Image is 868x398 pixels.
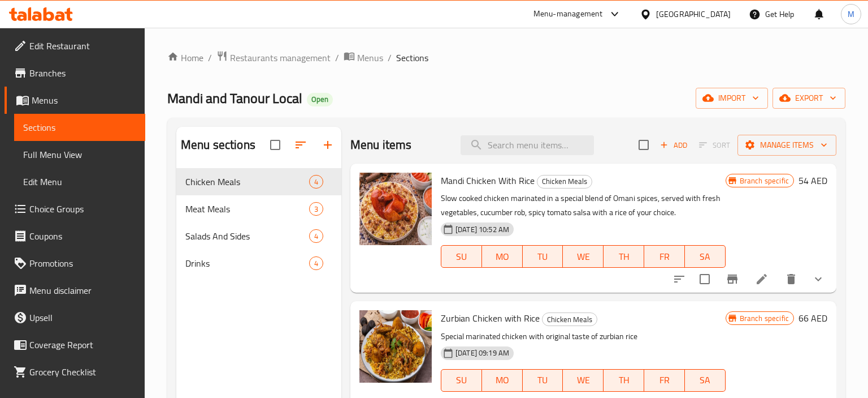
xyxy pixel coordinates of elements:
[487,249,518,265] span: MO
[533,7,603,21] div: Menu-management
[441,329,726,344] p: Special marinated chicken with original taste of zurbian rice
[735,176,793,186] span: Branch specific
[527,249,559,265] span: TU
[461,135,594,155] input: search
[649,249,680,265] span: FR
[798,173,827,189] h6: 54 AED
[567,372,599,388] span: WE
[523,369,563,392] button: TU
[542,313,597,326] div: Chicken Meals
[782,91,836,105] span: export
[644,245,685,268] button: FR
[482,245,523,268] button: MO
[14,114,145,141] a: Sections
[29,256,136,270] span: Promotions
[23,121,136,134] span: Sections
[287,131,314,159] span: Sort sections
[604,369,644,392] button: TH
[527,372,559,388] span: TU
[5,277,145,304] a: Menu disclaimer
[5,195,145,222] a: Choice Groups
[176,168,341,195] div: Chicken Meals4
[441,310,540,327] span: Zurbian Chicken with Rice
[719,266,746,293] button: Branch-specific-item
[167,51,203,65] a: Home
[344,50,383,65] a: Menus
[772,88,845,109] button: export
[310,258,323,269] span: 4
[388,51,392,65] li: /
[692,136,737,154] span: Select section first
[689,249,721,265] span: SA
[29,39,136,53] span: Edit Restaurant
[350,136,412,153] h2: Menu items
[644,369,685,392] button: FR
[482,369,523,392] button: MO
[693,267,717,291] span: Select to update
[604,245,644,268] button: TH
[755,272,769,286] a: Edit menu item
[176,222,341,250] div: Salads And Sides4
[537,175,592,189] div: Chicken Meals
[778,266,805,293] button: delete
[632,133,656,157] span: Select section
[656,8,731,20] div: [GEOGRAPHIC_DATA]
[685,245,726,268] button: SA
[735,313,793,324] span: Branch specific
[5,222,145,250] a: Coupons
[5,32,145,59] a: Edit Restaurant
[441,369,482,392] button: SU
[359,173,432,245] img: Mandi Chicken With Rice
[656,136,692,154] span: Add item
[167,50,845,65] nav: breadcrumb
[263,133,287,157] span: Select all sections
[29,229,136,243] span: Coupons
[523,245,563,268] button: TU
[487,372,518,388] span: MO
[309,175,323,189] div: items
[5,59,145,87] a: Branches
[23,148,136,161] span: Full Menu View
[567,249,599,265] span: WE
[666,266,693,293] button: sort-choices
[805,266,832,293] button: show more
[29,338,136,352] span: Coverage Report
[309,229,323,243] div: items
[5,358,145,386] a: Grocery Checklist
[309,256,323,270] div: items
[29,311,136,324] span: Upsell
[176,195,341,222] div: Meat Meals3
[176,164,341,281] nav: Menu sections
[685,369,726,392] button: SA
[441,172,535,189] span: Mandi Chicken With Rice
[563,245,604,268] button: WE
[216,50,331,65] a: Restaurants management
[32,93,136,107] span: Menus
[658,139,689,152] span: Add
[737,135,836,156] button: Manage items
[359,310,432,383] img: Zurbian Chicken with Rice
[29,284,136,297] span: Menu disclaimer
[185,229,309,243] span: Salads And Sides
[310,177,323,187] span: 4
[747,138,827,152] span: Manage items
[5,304,145,331] a: Upsell
[335,51,339,65] li: /
[696,88,768,109] button: import
[167,85,302,111] span: Mandi and Tanour Local
[848,8,854,20] span: M
[14,168,145,195] a: Edit Menu
[185,202,309,216] div: Meat Meals
[542,313,597,326] span: Chicken Meals
[29,365,136,379] span: Grocery Checklist
[5,331,145,358] a: Coverage Report
[705,91,759,105] span: import
[608,249,640,265] span: TH
[446,372,478,388] span: SU
[185,175,309,189] span: Chicken Meals
[357,51,383,65] span: Menus
[441,245,482,268] button: SU
[309,202,323,216] div: items
[537,175,592,188] span: Chicken Meals
[656,136,692,154] button: Add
